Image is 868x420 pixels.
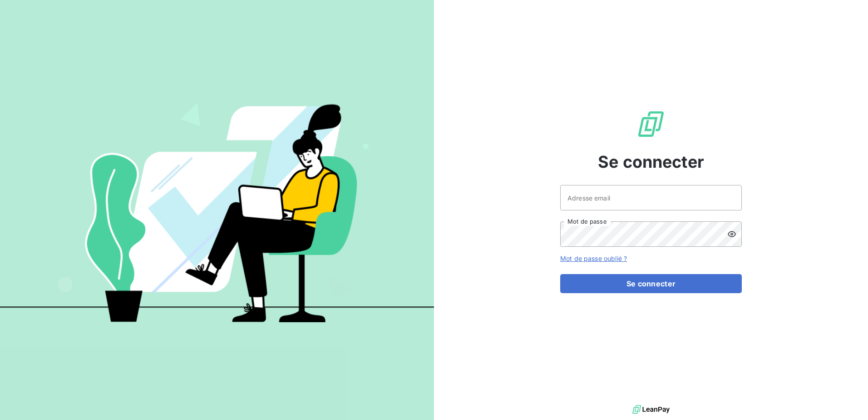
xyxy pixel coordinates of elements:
[598,150,704,174] span: Se connecter
[632,403,670,416] img: logo
[560,255,627,262] a: Mot de passe oublié ?
[560,185,742,210] input: placeholder
[560,274,742,293] button: Se connecter
[636,110,666,139] img: Logo LeanPay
